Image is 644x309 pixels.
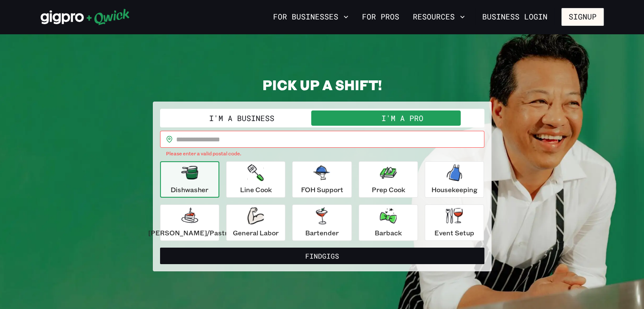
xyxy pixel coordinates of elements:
button: Bartender [292,204,351,241]
button: Housekeeping [425,161,484,198]
button: I'm a Pro [322,110,483,126]
p: Dishwasher [171,185,208,195]
p: Barback [375,228,402,238]
p: Prep Cook [371,185,405,195]
a: Business Login [475,8,555,26]
p: [PERSON_NAME]/Pastry [148,228,231,238]
button: I'm a Business [162,110,322,126]
p: Housekeeping [431,185,478,195]
button: Resources [409,10,468,24]
button: Line Cook [226,161,285,198]
h2: PICK UP A SHIFT! [153,76,492,93]
button: Barback [359,204,418,241]
button: Dishwasher [160,161,219,198]
a: For Pros [359,10,403,24]
button: Event Setup [425,204,484,241]
button: Signup [561,8,604,26]
p: Event Setup [434,228,474,238]
p: FOH Support [301,185,343,195]
button: For Businesses [270,10,352,24]
p: Line Cook [240,185,272,195]
p: Bartender [305,228,339,238]
button: [PERSON_NAME]/Pastry [160,204,219,241]
button: FindGigs [160,248,484,265]
p: General Labor [233,228,279,238]
button: FOH Support [292,161,351,198]
button: General Labor [226,204,285,241]
p: Please enter a valid postal code. [166,149,478,158]
button: Prep Cook [359,161,418,198]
